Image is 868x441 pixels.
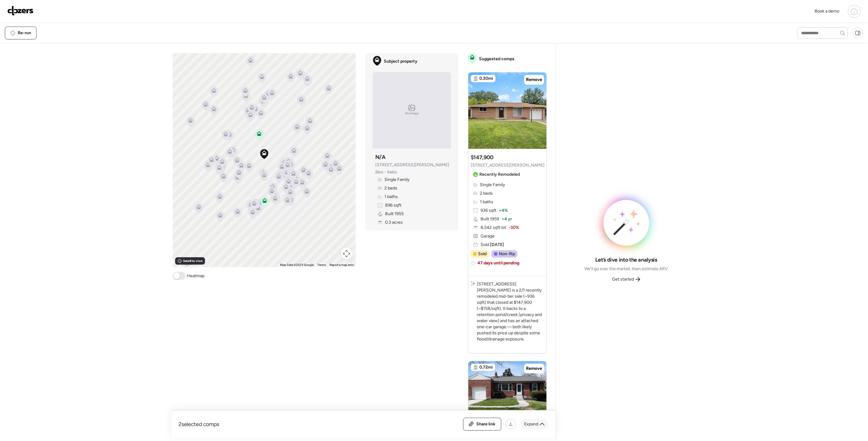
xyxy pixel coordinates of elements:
[479,75,493,82] span: 0.30mi
[384,177,409,183] span: Single Family
[612,276,634,282] span: Get started
[526,77,542,83] span: Remove
[387,169,397,174] span: Realtor
[174,259,194,267] a: Open this area in Google Maps (opens a new window)
[480,190,493,197] span: 2 beds
[480,199,493,205] span: 1 baths
[499,208,508,214] span: + 4%
[481,208,496,214] span: 936 sqft
[183,259,203,263] span: Satellite view
[481,216,499,222] span: Built 1959
[585,266,668,272] span: We’ll go over the market, then estimate ARV
[405,111,419,116] span: No image
[481,225,506,231] span: 8,542 sqft lot
[489,242,504,247] span: [DATE]
[330,263,354,266] a: Report a map error
[481,242,504,248] span: Sold
[526,366,542,372] span: Remove
[471,162,545,168] span: [STREET_ADDRESS][PERSON_NAME]
[385,219,403,226] span: 0.3 acres
[499,251,515,257] span: Non-flip
[479,171,520,178] span: Recently Remodeled
[384,58,417,64] span: Subject property
[479,56,514,62] span: Suggested comps
[471,154,494,161] h3: $147,900
[480,182,505,188] span: Single Family
[385,202,401,208] span: 896 sqft
[385,169,386,174] span: •
[477,260,519,266] span: 47 days until pending
[317,263,326,266] a: Terms (opens in new tab)
[375,153,386,161] h3: N/A
[384,185,397,191] span: 2 beds
[384,194,398,200] span: 1 baths
[477,421,496,427] span: Share link
[481,233,495,239] span: Garage
[7,6,34,16] img: Logo
[595,256,657,263] span: Let’s dive into the analysis
[174,259,194,267] img: Google
[815,9,839,14] span: Book a demo
[179,421,219,428] span: 2 selected comps
[280,263,314,266] span: Map Data ©2025 Google
[18,30,31,36] span: Re-run
[502,216,512,222] span: + 4 yr
[477,281,544,342] p: [STREET_ADDRESS][PERSON_NAME] is a 2/1 recently remodeled mid-tier sale (~936 sqft) that closed a...
[509,225,519,231] span: -30%
[524,421,538,427] span: Expand
[479,364,493,370] span: 0.72mi
[478,251,487,257] span: Sold
[375,162,449,168] span: [STREET_ADDRESS][PERSON_NAME]
[385,211,404,217] span: Built 1955
[187,273,204,279] span: Heatmap
[375,169,384,174] span: Zillow
[340,248,353,260] button: Map camera controls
